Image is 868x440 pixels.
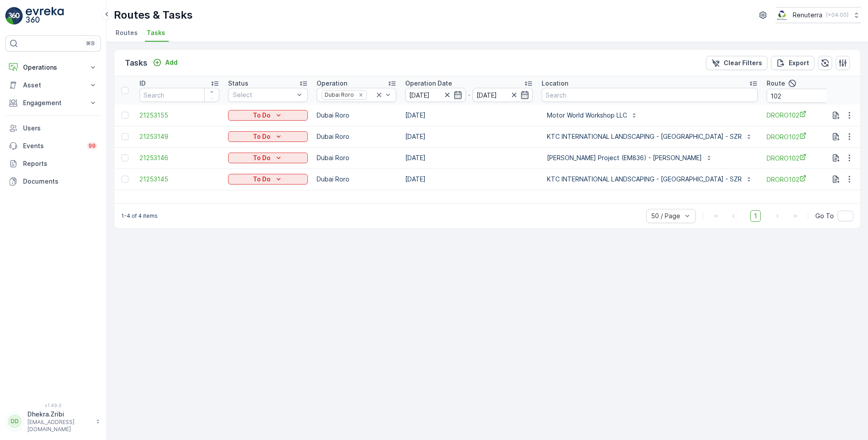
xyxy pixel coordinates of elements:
span: Tasks [147,28,165,37]
p: To Do [253,132,271,141]
button: To Do [228,153,308,163]
p: 99 [89,142,96,149]
p: Users [23,124,97,133]
td: [DATE] [401,126,537,147]
input: Search [542,88,758,102]
p: Events [23,141,81,150]
p: To Do [253,111,271,120]
button: To Do [228,110,308,121]
p: Motor World Workshop LLC [547,111,627,120]
p: Documents [23,177,97,186]
div: Dubai Roro [322,90,355,99]
td: [DATE] [401,147,537,169]
a: 21253146 [139,153,219,162]
p: Operation Date [405,79,452,88]
td: [DATE] [401,105,537,126]
p: ⌘B [86,40,95,47]
p: - [468,90,471,100]
p: Tasks [125,57,147,69]
p: [PERSON_NAME] Project (EM836) - [PERSON_NAME] [547,153,702,162]
div: DD [8,414,22,428]
p: Dhekra.Zribi [27,410,91,419]
p: Routes & Tasks [114,8,193,22]
td: Dubai Roro [312,126,401,147]
img: Screenshot_2024-07-26_at_13.33.01.png [775,10,789,20]
td: [DATE] [401,169,537,190]
a: DRORO102 [767,153,846,163]
p: To Do [253,153,271,162]
input: dd/mm/yyyy [405,88,466,102]
p: Reports [23,159,97,168]
input: Search [139,88,219,102]
div: Toggle Row Selected [121,154,128,161]
p: Operation [317,79,347,88]
button: KTC INTERNATIONAL LANDSCAPING - [GEOGRAPHIC_DATA] - SZR [542,172,758,186]
p: Engagement [23,98,83,107]
p: Export [789,59,809,67]
p: To Do [253,175,271,184]
p: KTC INTERNATIONAL LANDSCAPING - [GEOGRAPHIC_DATA] - SZR [547,175,742,184]
button: Asset [5,76,101,94]
button: To Do [228,131,308,142]
a: 21253149 [139,132,219,141]
a: 21253145 [139,175,219,184]
td: Dubai Roro [312,147,401,169]
a: DRORO102 [767,175,846,184]
p: ( +04:00 ) [826,12,849,19]
a: 21253155 [139,111,219,120]
a: DRORO102 [767,110,846,120]
a: Events99 [5,137,101,155]
p: Select [233,90,294,99]
button: Add [149,57,181,68]
p: KTC INTERNATIONAL LANDSCAPING - [GEOGRAPHIC_DATA] - SZR [547,132,742,141]
a: Reports [5,155,101,173]
span: Go To [815,212,834,220]
button: Export [771,56,814,70]
p: Asset [23,81,83,90]
button: DDDhekra.Zribi[EMAIL_ADDRESS][DOMAIN_NAME] [5,410,101,433]
img: logo [5,7,23,25]
p: Clear Filters [724,59,762,67]
p: Location [542,79,568,88]
p: 1-4 of 4 items [121,212,158,220]
div: Remove Dubai Roro [356,91,366,98]
td: Dubai Roro [312,169,401,190]
a: Users [5,119,101,137]
button: Clear Filters [706,56,767,70]
img: logo_light-DOdMpM7g.png [26,7,64,25]
button: Engagement [5,94,101,112]
p: Add [165,58,178,67]
p: Renuterra [793,11,822,20]
button: Operations [5,59,101,76]
span: 1 [750,210,761,222]
p: Status [228,79,248,88]
button: KTC INTERNATIONAL LANDSCAPING - [GEOGRAPHIC_DATA] - SZR [542,130,758,144]
div: Toggle Row Selected [121,176,128,183]
input: dd/mm/yyyy [473,88,533,102]
span: Routes [116,28,138,37]
button: [PERSON_NAME] Project (EM836) - [PERSON_NAME] [542,151,718,165]
p: Route [767,79,785,88]
p: ID [139,79,146,88]
button: To Do [228,174,308,185]
input: Search [767,89,846,103]
span: v 1.49.0 [5,403,101,408]
a: Documents [5,173,101,190]
td: Dubai Roro [312,105,401,126]
a: DRORO102 [767,132,846,141]
p: Operations [23,63,83,72]
p: [EMAIL_ADDRESS][DOMAIN_NAME] [27,419,91,433]
button: Motor World Workshop LLC [542,108,643,122]
div: Toggle Row Selected [121,133,128,140]
button: Renuterra(+04:00) [775,7,861,23]
div: Toggle Row Selected [121,112,128,119]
